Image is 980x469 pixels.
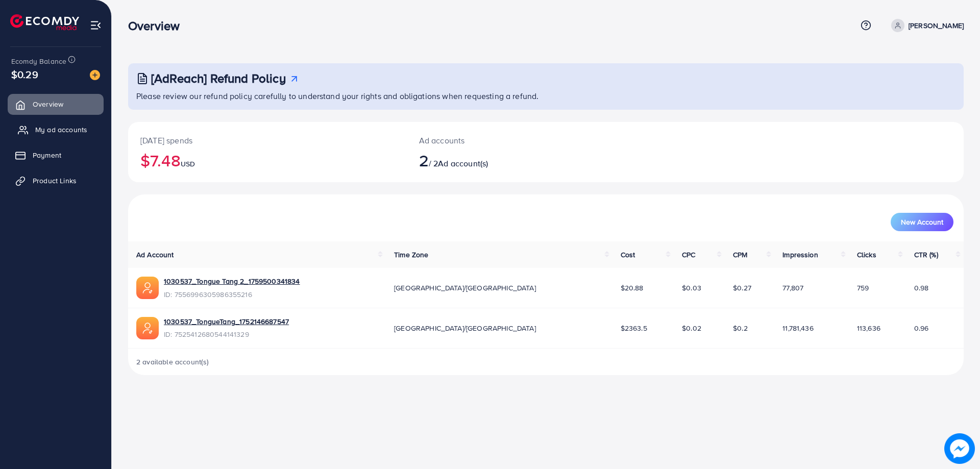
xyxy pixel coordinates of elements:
a: My ad accounts [8,119,104,140]
span: Payment [33,150,61,160]
span: My ad accounts [35,125,87,135]
span: 113,636 [857,323,880,333]
span: ID: 7556996305986355216 [164,289,300,300]
span: 759 [857,283,869,293]
img: image [944,433,975,464]
span: $0.27 [733,283,751,293]
span: 77,807 [782,283,803,293]
span: USD [181,159,195,169]
h2: $7.48 [140,151,395,170]
h3: [AdReach] Refund Policy [151,71,286,86]
img: image [90,70,100,80]
span: Ad account(s) [438,158,488,169]
span: $0.2 [733,323,748,333]
span: $0.29 [11,67,38,82]
span: $0.03 [682,283,701,293]
span: $20.88 [621,283,644,293]
span: $2363.5 [621,323,647,333]
p: Ad accounts [419,134,603,146]
img: logo [10,14,79,30]
h2: / 2 [419,151,603,170]
span: CTR (%) [914,250,938,260]
span: 11,781,436 [782,323,814,333]
span: 2 [419,149,429,172]
span: [GEOGRAPHIC_DATA]/[GEOGRAPHIC_DATA] [394,283,536,293]
p: [PERSON_NAME] [909,19,964,32]
span: 0.96 [914,323,929,333]
span: $0.02 [682,323,701,333]
a: Product Links [8,170,104,191]
a: Overview [8,94,104,114]
p: Please review our refund policy carefully to understand your rights and obligations when requesti... [136,90,958,102]
a: Payment [8,145,104,165]
a: 1030537_Tongue Tang 2_1759500341834 [164,276,300,286]
span: Ecomdy Balance [11,56,66,66]
a: [PERSON_NAME] [887,19,964,32]
p: [DATE] spends [140,134,395,146]
span: Cost [621,250,635,260]
span: CPC [682,250,695,260]
img: ic-ads-acc.e4c84228.svg [136,277,159,299]
span: [GEOGRAPHIC_DATA]/[GEOGRAPHIC_DATA] [394,323,536,333]
span: Impression [782,250,818,260]
a: 1030537_TongueTang_1752146687547 [164,316,289,327]
span: Ad Account [136,250,174,260]
button: New Account [891,213,953,231]
span: Time Zone [394,250,428,260]
span: ID: 7525412680544141329 [164,329,289,339]
span: Clicks [857,250,876,260]
img: menu [90,19,102,31]
span: 0.98 [914,283,929,293]
span: 2 available account(s) [136,357,209,367]
span: Overview [33,99,63,109]
span: CPM [733,250,747,260]
span: New Account [901,218,943,226]
h3: Overview [128,18,188,33]
span: Product Links [33,176,77,186]
img: ic-ads-acc.e4c84228.svg [136,317,159,339]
